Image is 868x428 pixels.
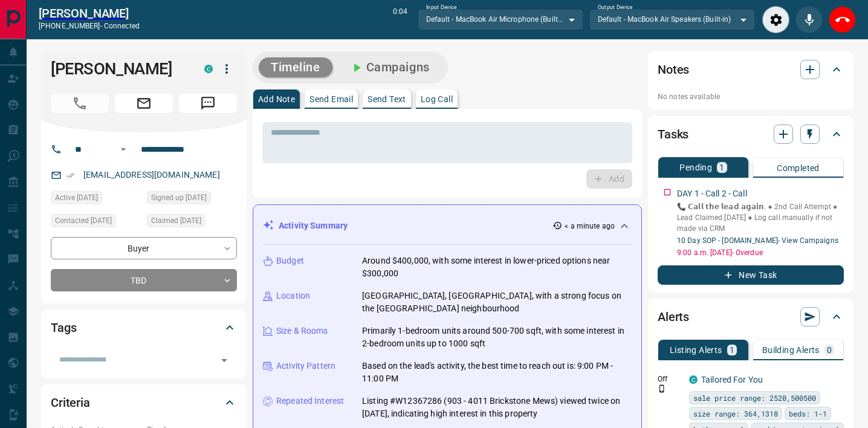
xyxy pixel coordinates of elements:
[658,125,688,144] h2: Tasks
[677,236,838,245] a: 10 Day SOP - [DOMAIN_NAME]- View Campaigns
[677,187,747,200] p: DAY 1 - Call 2 - Call
[418,9,583,30] div: Default - MacBook Air Microphone (Built-in)
[589,9,755,30] div: Default - MacBook Air Speakers (Built-in)
[51,318,76,337] h2: Tags
[39,6,140,21] a: [PERSON_NAME]
[276,290,310,302] p: Location
[795,6,823,33] div: Mute
[151,192,207,204] span: Signed up [DATE]
[658,302,844,331] div: Alerts
[258,95,295,103] p: Add Note
[147,191,237,208] div: Thu Aug 28 2025
[147,214,237,231] div: Thu Sep 04 2025
[204,65,213,73] div: condos.ca
[829,6,856,33] div: End Call
[259,57,332,77] button: Timeline
[677,247,844,258] p: 9:00 a.m. [DATE] - Overdue
[393,6,407,33] p: 0:04
[658,307,689,326] h2: Alerts
[762,6,789,33] div: Audio Settings
[658,384,666,393] svg: Push Notification Only
[730,346,734,354] p: 1
[51,393,90,412] h2: Criteria
[701,375,763,384] a: Tailored For You
[276,255,304,267] p: Budget
[51,94,109,113] span: Call
[421,95,453,103] p: Log Call
[51,269,237,291] div: TBD
[789,407,827,420] span: beds: 1-1
[51,388,237,417] div: Criteria
[362,255,632,280] p: Around $400,000, with some interest in lower-priced options near $300,000
[679,163,712,172] p: Pending
[658,60,689,79] h2: Notes
[55,215,112,227] span: Contacted [DATE]
[827,346,832,354] p: 0
[693,407,778,420] span: size range: 364,1318
[677,201,844,234] p: 📞 𝗖𝗮𝗹𝗹 𝘁𝗵𝗲 𝗹𝗲𝗮𝗱 𝗮𝗴𝗮𝗶𝗻. ● 2nd Call Attempt ● Lead Claimed [DATE] ‎● Log call manually if not made ...
[670,346,722,354] p: Listing Alerts
[658,374,682,384] p: Off
[51,237,237,259] div: Buyer
[83,170,220,180] a: [EMAIL_ADDRESS][DOMAIN_NAME]
[426,4,457,11] label: Input Device
[658,91,844,102] p: No notes available
[51,59,186,79] h1: [PERSON_NAME]
[55,192,98,204] span: Active [DATE]
[39,21,140,31] p: [PHONE_NUMBER] -
[777,164,820,172] p: Completed
[51,214,141,231] div: Fri Sep 05 2025
[309,95,353,103] p: Send Email
[362,325,632,350] p: Primarily 1-bedroom units around 500-700 sqft, with some interest in 2-bedroom units up to 1000 sqft
[362,395,632,420] p: Listing #W12367286 (903 - 4011 Brickstone Mews) viewed twice on [DATE], indicating high interest ...
[658,55,844,84] div: Notes
[115,94,173,113] span: Email
[693,392,816,404] span: sale price range: 2520,500500
[658,265,844,285] button: New Task
[658,120,844,149] div: Tasks
[762,346,820,354] p: Building Alerts
[66,171,75,180] svg: Email Verified
[263,215,632,237] div: Activity Summary< a minute ago
[362,290,632,315] p: [GEOGRAPHIC_DATA], [GEOGRAPHIC_DATA], with a strong focus on the [GEOGRAPHIC_DATA] neighbourhood
[104,22,140,30] span: connected
[689,375,698,384] div: condos.ca
[598,4,632,11] label: Output Device
[276,395,344,407] p: Repeated Interest
[216,352,233,369] button: Open
[337,57,442,77] button: Campaigns
[719,163,724,172] p: 1
[279,219,348,232] p: Activity Summary
[51,191,141,208] div: Thu Sep 11 2025
[276,325,328,337] p: Size & Rooms
[362,360,632,385] p: Based on the lead's activity, the best time to reach out is: 9:00 PM - 11:00 PM
[565,221,615,232] p: < a minute ago
[116,142,131,157] button: Open
[51,313,237,342] div: Tags
[179,94,237,113] span: Message
[151,215,201,227] span: Claimed [DATE]
[368,95,406,103] p: Send Text
[276,360,335,372] p: Activity Pattern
